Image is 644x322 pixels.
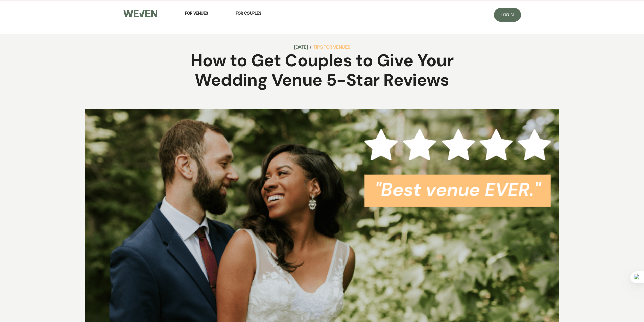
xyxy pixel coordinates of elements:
[294,43,308,51] time: [DATE]
[185,10,208,16] span: For Venues
[236,10,261,16] span: For Couples
[185,6,208,21] a: For Venues
[236,6,261,21] a: For Couples
[501,12,513,17] span: Log In
[313,43,350,51] a: Tips for Venues
[168,51,476,90] h1: How to Get Couples to Give Your Wedding Venue 5-Star Reviews
[494,8,521,22] a: Log In
[123,10,157,18] img: Weven Logo
[310,43,311,51] span: /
